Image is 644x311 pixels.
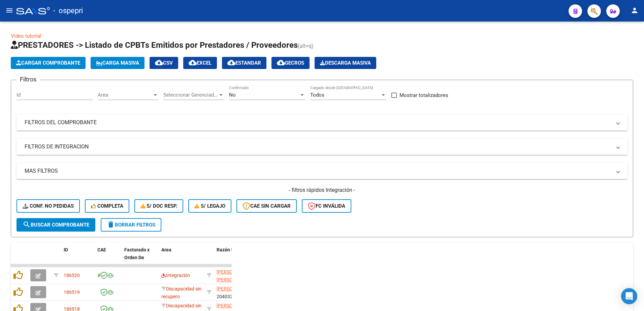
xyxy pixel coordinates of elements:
a: Video tutorial [11,33,41,39]
button: CAE SIN CARGAR [236,199,297,213]
span: 186519 [64,289,80,295]
datatable-header-cell: Facturado x Orden De [122,243,159,272]
mat-icon: person [631,6,639,14]
span: Estandar [227,60,261,66]
button: Carga Masiva [91,57,144,69]
span: Area [98,92,152,98]
span: Area [161,247,171,252]
mat-icon: delete [107,220,115,229]
h3: Filtros [17,75,40,84]
span: Discapacidad sin recupero [161,286,201,299]
span: Integración [161,273,190,278]
span: Seleccionar Gerenciador [163,92,218,98]
span: Razón Social [217,247,245,252]
mat-icon: cloud_download [277,59,285,67]
mat-expansion-panel-header: FILTROS DEL COMPROBANTE [17,114,627,131]
button: Descarga Masiva [315,57,376,69]
mat-icon: menu [5,6,13,14]
h4: - filtros rápidos Integración - [17,186,627,194]
button: Cargar Comprobante [11,57,86,69]
span: [PERSON_NAME] [217,286,253,291]
mat-icon: cloud_download [155,59,163,67]
span: CAE [97,247,106,252]
button: Borrar Filtros [101,218,161,232]
span: FC Inválida [308,203,345,209]
span: - ospepri [53,3,83,18]
div: 23355719464 [217,268,262,282]
mat-expansion-panel-header: MAS FILTROS [17,163,627,179]
span: Mostrar totalizadores [399,91,448,99]
datatable-header-cell: Razón Social [214,243,264,272]
span: Buscar Comprobante [23,222,89,228]
span: 186520 [64,273,80,278]
span: Facturado x Orden De [124,247,150,260]
mat-icon: cloud_download [189,59,197,67]
button: Gecros [271,57,310,69]
span: Gecros [277,60,304,66]
span: (alt+q) [298,43,314,49]
span: Completa [91,203,123,209]
span: EXCEL [189,60,212,66]
button: Completa [85,199,129,213]
mat-panel-title: MAS FILTROS [25,167,611,175]
span: Todos [310,92,324,98]
button: S/ legajo [188,199,231,213]
mat-icon: cloud_download [227,59,235,67]
div: 20403223019 [217,285,262,299]
span: No [229,92,236,98]
span: S/ legajo [194,203,225,209]
span: [PERSON_NAME] [PERSON_NAME] [217,269,253,282]
span: CAE SIN CARGAR [243,203,291,209]
datatable-header-cell: ID [61,243,95,272]
button: Conf. no pedidas [17,199,80,213]
button: EXCEL [183,57,217,69]
span: Descarga Masiva [320,60,371,66]
span: PRESTADORES -> Listado de CPBTs Emitidos por Prestadores / Proveedores [11,40,298,50]
span: Carga Masiva [96,60,139,66]
span: Conf. no pedidas [23,203,74,209]
datatable-header-cell: Area [159,243,204,272]
span: ID [64,247,68,252]
button: Estandar [222,57,266,69]
button: Buscar Comprobante [17,218,95,232]
mat-panel-title: FILTROS DE INTEGRACION [25,143,611,150]
span: [PERSON_NAME] [217,303,253,308]
mat-panel-title: FILTROS DEL COMPROBANTE [25,119,611,126]
span: CSV [155,60,173,66]
mat-icon: search [23,220,31,229]
span: Borrar Filtros [107,222,155,228]
button: FC Inválida [302,199,351,213]
button: CSV [150,57,178,69]
span: S/ Doc Resp. [140,203,178,209]
datatable-header-cell: CAE [95,243,122,272]
button: S/ Doc Resp. [134,199,184,213]
div: Open Intercom Messenger [621,288,637,304]
span: Cargar Comprobante [16,60,80,66]
mat-expansion-panel-header: FILTROS DE INTEGRACION [17,139,627,155]
app-download-masive: Descarga masiva de comprobantes (adjuntos) [315,57,376,69]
